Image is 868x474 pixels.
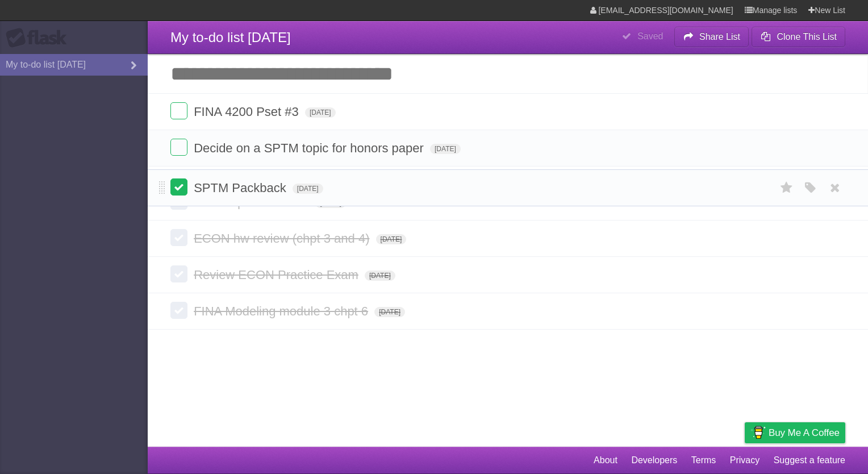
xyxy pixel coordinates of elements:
[305,107,336,118] span: [DATE]
[194,141,427,155] span: Decide on a SPTM topic for honors paper
[777,32,837,41] b: Clone This List
[774,450,845,471] a: Suggest a feature
[691,450,716,471] a: Terms
[594,450,617,471] a: About
[631,450,677,471] a: Developers
[194,231,372,246] span: ECON hw review (chpt 3 and 4)
[752,27,845,47] button: Clone This List
[430,144,461,154] span: [DATE]
[170,229,187,246] label: Done
[293,184,323,194] span: [DATE]
[750,423,766,442] img: Buy me a coffee
[745,422,845,443] a: Buy me a coffee
[194,268,361,282] span: Review ECON Practice Exam
[170,178,187,196] label: Done
[674,27,749,47] button: Share List
[170,139,187,156] label: Done
[699,32,740,41] b: Share List
[374,307,405,317] span: [DATE]
[170,102,187,119] label: Done
[376,234,407,244] span: [DATE]
[637,31,663,41] b: Saved
[730,450,759,471] a: Privacy
[170,30,291,45] span: My to-do list [DATE]
[365,271,395,281] span: [DATE]
[6,28,74,48] div: Flask
[194,304,371,318] span: FINA Modeling module 3 chpt 6
[170,265,187,282] label: Done
[776,178,798,197] label: Star task
[194,105,302,119] span: FINA 4200 Pset #3
[170,302,187,319] label: Done
[194,181,289,195] span: SPTM Packback
[769,423,840,443] span: Buy me a coffee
